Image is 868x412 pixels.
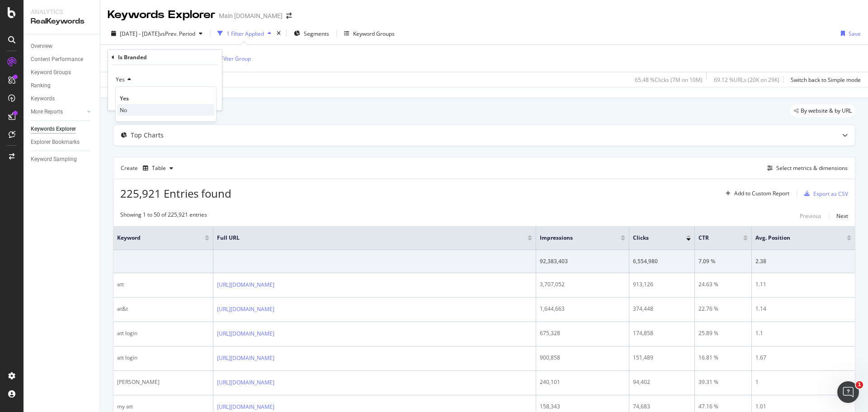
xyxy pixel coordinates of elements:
span: CTR [698,234,730,242]
button: 1 Filter Applied [214,26,275,41]
span: Impressions [540,234,607,242]
a: More Reports [31,107,85,117]
span: Segments [304,30,329,38]
div: legacy label [790,104,855,117]
div: 16.81 % [698,354,748,362]
div: 1.14 [755,305,851,313]
div: 6,554,980 [633,257,691,265]
div: times [275,29,283,38]
div: 74,683 [633,403,691,411]
div: 1 Filter Applied [226,30,264,38]
div: 1.1 [755,329,851,337]
div: Table [152,166,166,171]
a: Keyword Groups [31,68,94,77]
a: [URL][DOMAIN_NAME] [217,305,274,314]
div: Add to Custom Report [734,191,789,196]
button: Save [837,26,861,41]
button: Previous [800,211,821,222]
div: Keywords Explorer [31,124,76,134]
div: Next [836,212,848,220]
div: 22.76 % [698,305,748,313]
div: Showing 1 to 50 of 225,921 entries [120,211,207,222]
div: Previous [800,212,821,220]
div: 1.01 [755,403,851,411]
div: 24.63 % [698,280,748,289]
iframe: Intercom live chat [837,381,859,403]
span: 1 [856,381,863,388]
div: 151,489 [633,354,691,362]
div: 913,126 [633,280,691,289]
div: Main [DOMAIN_NAME] [219,11,283,20]
div: More Reports [31,107,63,117]
span: [DATE] - [DATE] [120,30,160,38]
div: 174,858 [633,329,691,337]
a: [URL][DOMAIN_NAME] [217,354,274,363]
div: Export as CSV [813,190,848,198]
div: Content Performance [31,55,83,64]
div: 1.11 [755,280,851,289]
div: Overview [31,42,52,51]
span: By website & by URL [801,108,852,114]
span: Keyword [117,234,191,242]
div: 47.16 % [698,403,748,411]
button: Add Filter Group [198,53,251,64]
button: Table [139,161,177,175]
div: 69.12 % URLs ( 20K on 29K ) [714,76,779,84]
button: Export as CSV [801,186,848,201]
a: Explorer Bookmarks [31,137,94,147]
div: 3,707,052 [540,280,625,289]
button: Add to Custom Report [722,186,789,201]
div: 1.67 [755,354,851,362]
button: Select metrics & dimensions [764,163,848,174]
div: att [117,280,209,289]
div: 92,383,403 [540,257,625,265]
span: Avg. Position [755,234,833,242]
span: Yes [120,95,129,102]
a: Content Performance [31,55,94,64]
a: Keyword Sampling [31,155,94,164]
div: Keyword Groups [31,68,71,77]
span: No [120,106,127,114]
div: at&t [117,305,209,313]
button: Keyword Groups [340,26,398,41]
span: Clicks [633,234,673,242]
div: 240,101 [540,378,625,386]
div: 1,644,663 [540,305,625,313]
div: Analytics [31,7,93,16]
div: Keyword Groups [353,30,395,38]
div: Top Charts [131,131,164,140]
div: my att [117,403,209,411]
div: att login [117,329,209,337]
button: Switch back to Simple mode [787,72,861,87]
button: Segments [290,26,333,41]
a: [URL][DOMAIN_NAME] [217,280,274,289]
a: Ranking [31,81,94,90]
div: 374,448 [633,305,691,313]
a: Keywords [31,94,94,104]
a: Overview [31,42,94,51]
span: vs Prev. Period [160,30,195,38]
div: Switch back to Simple mode [791,76,861,84]
button: Next [836,211,848,222]
a: [URL][DOMAIN_NAME] [217,378,274,387]
div: 1 [755,378,851,386]
div: Is Branded [118,53,147,61]
span: Yes [116,76,125,83]
div: 675,328 [540,329,625,337]
div: 900,858 [540,354,625,362]
div: 25.89 % [698,329,748,337]
div: Explorer Bookmarks [31,137,80,147]
div: Select metrics & dimensions [776,164,848,172]
div: 39.31 % [698,378,748,386]
div: 2.38 [755,257,851,265]
div: Keyword Sampling [31,155,77,164]
span: Full URL [217,234,514,242]
div: RealKeywords [31,16,93,27]
div: Keywords [31,94,55,104]
div: att login [117,354,209,362]
div: [PERSON_NAME] [117,378,209,386]
div: 7.09 % [698,257,748,265]
div: Create [121,161,177,175]
span: 225,921 Entries found [120,186,231,201]
div: 65.48 % Clicks ( 7M on 10M ) [635,76,703,84]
